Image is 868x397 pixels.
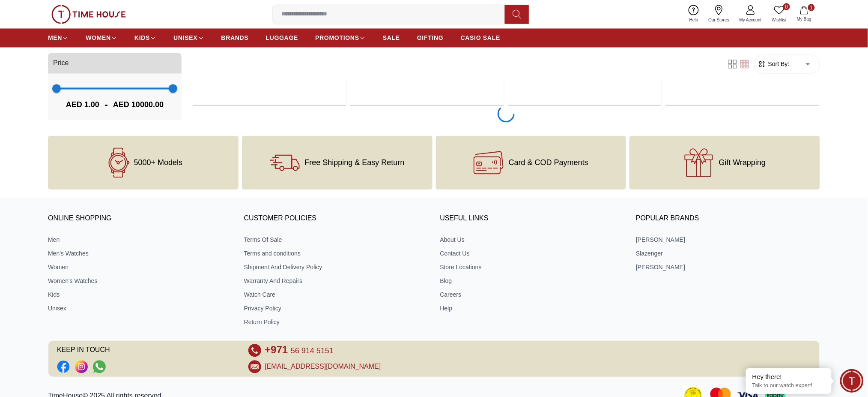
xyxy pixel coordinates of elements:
[75,361,88,373] a: Social Link
[57,361,70,373] li: Facebook
[57,344,236,357] span: KEEP IN TOUCH
[736,17,765,24] span: My Account
[752,373,825,381] div: Hey there!
[440,291,624,299] a: Careers
[244,277,428,286] a: Warranty And Repairs
[840,369,864,393] div: Chat Widget
[99,98,113,112] span: -
[783,3,790,10] span: 0
[244,304,428,313] a: Privacy Policy
[66,99,99,111] span: AED 1.00
[48,291,232,299] a: Kids
[758,60,790,69] button: Sort By:
[48,263,232,272] a: Women
[265,362,381,372] a: [EMAIL_ADDRESS][DOMAIN_NAME]
[134,159,183,167] span: 5000+ Models
[48,30,69,46] a: MEN
[440,304,624,313] a: Help
[51,5,126,24] img: ...
[266,34,298,42] span: LUGGAGE
[808,4,815,11] span: 1
[440,236,624,244] a: About Us
[48,53,182,74] button: Price
[684,3,704,25] a: Help
[93,361,106,373] a: Social Link
[244,318,428,327] a: Return Policy
[244,291,428,299] a: Watch Care
[48,304,232,313] a: Unisex
[440,263,624,272] a: Store Locations
[244,263,428,272] a: Shipment And Delivery Policy
[134,30,156,46] a: KIDS
[440,277,624,286] a: Blog
[291,347,334,355] span: 56 914 5151
[705,17,733,24] span: Our Stores
[48,236,232,244] a: Men
[461,30,501,46] a: CASIO SALE
[48,277,232,286] a: Women's Watches
[636,213,820,226] h3: Popular Brands
[383,34,400,42] span: SALE
[173,30,204,46] a: UNISEX
[244,250,428,258] a: Terms and conditions
[636,250,820,258] a: Slazenger
[752,382,825,389] p: Talk to our watch expert!
[686,17,702,24] span: Help
[509,159,588,167] span: Card & COD Payments
[636,263,820,272] a: [PERSON_NAME]
[315,34,359,42] span: PROMOTIONS
[767,3,792,25] a: 0Wishlist
[48,250,232,258] a: Men's Watches
[221,30,249,46] a: BRANDS
[244,236,428,244] a: Terms Of Sale
[57,361,70,373] a: Social Link
[704,3,734,25] a: Our Stores
[134,34,150,42] span: KIDS
[305,159,405,167] span: Free Shipping & Easy Return
[48,213,232,226] h3: ONLINE SHOPPING
[636,236,820,244] a: [PERSON_NAME]
[769,17,790,24] span: Wishlist
[440,250,624,258] a: Contact Us
[767,60,790,69] span: Sort By:
[315,30,366,46] a: PROMOTIONS
[792,4,817,24] button: 1My Bag
[221,34,249,42] span: BRANDS
[53,58,69,69] span: Price
[244,213,428,226] h3: CUSTOMER POLICIES
[719,159,766,167] span: Gift Wrapping
[461,34,501,42] span: CASIO SALE
[48,34,62,42] span: MEN
[265,344,334,357] a: +971 56 914 5151
[86,30,117,46] a: WOMEN
[173,34,197,42] span: UNISEX
[417,30,444,46] a: GIFTING
[113,99,164,111] span: AED 10000.00
[383,30,400,46] a: SALE
[440,213,624,226] h3: USEFUL LINKS
[417,34,444,42] span: GIFTING
[86,34,111,42] span: WOMEN
[266,30,298,46] a: LUGGAGE
[793,16,815,23] span: My Bag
